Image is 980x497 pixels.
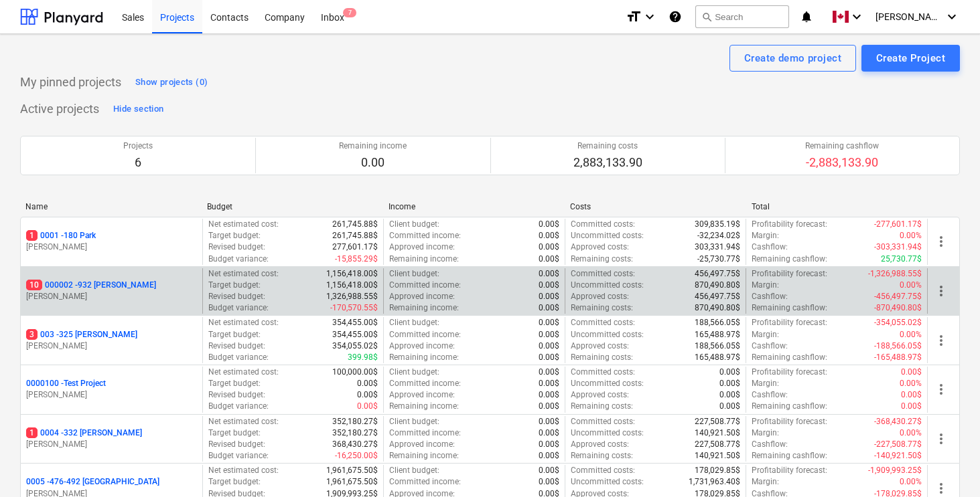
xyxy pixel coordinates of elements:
[389,219,439,230] p: Client budget :
[330,302,378,314] p: -170,570.55$
[539,291,559,302] p: 0.00$
[881,254,922,265] p: 25,730.77$
[933,381,949,397] span: more_vert
[752,367,827,378] p: Profitability forecast :
[123,155,153,171] p: 6
[695,427,740,439] p: 140,921.50$
[571,241,629,253] p: Approved costs :
[752,416,827,427] p: Profitability forecast :
[805,140,879,152] p: Remaining cashflow
[539,230,559,241] p: 0.00$
[752,378,779,389] p: Margin :
[539,317,559,328] p: 0.00$
[123,140,153,152] p: Projects
[539,450,559,462] p: 0.00$
[571,401,633,412] p: Remaining costs :
[900,427,922,439] p: 0.00%
[25,202,196,211] div: Name
[26,378,197,401] div: 0000100 -Test Project[PERSON_NAME]
[26,280,197,302] div: 10000002 -932 [PERSON_NAME][PERSON_NAME]
[208,291,265,302] p: Revised budget :
[332,439,378,450] p: 368,430.27$
[752,450,827,462] p: Remaining cashflow :
[208,302,269,314] p: Budget variance :
[389,340,455,352] p: Approved income :
[389,416,439,427] p: Client budget :
[669,9,682,25] i: Knowledge base
[695,329,740,340] p: 165,488.97$
[752,401,827,412] p: Remaining cashflow :
[389,352,459,363] p: Remaining income :
[752,439,788,450] p: Cashflow :
[874,241,922,253] p: -303,331.94$
[719,401,740,412] p: 0.00$
[695,450,740,462] p: 140,921.50$
[539,302,559,314] p: 0.00$
[876,11,942,22] span: [PERSON_NAME]
[208,378,261,389] p: Target budget :
[876,49,945,67] div: Create Project
[332,230,378,241] p: 261,745.88$
[357,389,378,401] p: 0.00$
[357,378,378,389] p: 0.00$
[695,291,740,302] p: 456,497.75$
[571,280,644,291] p: Uncommitted costs :
[800,9,813,25] i: notifications
[389,230,461,241] p: Committed income :
[539,389,559,401] p: 0.00$
[26,476,159,488] p: 0005 - 476-492 [GEOGRAPHIC_DATA]
[208,352,269,363] p: Budget variance :
[719,367,740,378] p: 0.00$
[343,8,356,17] span: 7
[874,219,922,230] p: -277,601.17$
[901,389,922,401] p: 0.00$
[695,219,740,230] p: 309,835.19$
[695,352,740,363] p: 165,488.97$
[874,352,922,363] p: -165,488.97$
[389,291,455,302] p: Approved income :
[332,329,378,340] p: 354,455.00$
[695,465,740,476] p: 178,029.85$
[539,254,559,265] p: 0.00$
[571,302,633,314] p: Remaining costs :
[571,254,633,265] p: Remaining costs :
[332,427,378,439] p: 352,180.27$
[874,439,922,450] p: -227,508.77$
[900,476,922,488] p: 0.00%
[208,465,279,476] p: Net estimated cost :
[695,416,740,427] p: 227,508.77$
[326,268,378,280] p: 1,156,418.00$
[208,219,279,230] p: Net estimated cost :
[900,329,922,340] p: 0.00%
[539,439,559,450] p: 0.00$
[570,202,741,211] div: Costs
[719,389,740,401] p: 0.00$
[389,268,439,280] p: Client budget :
[389,254,459,265] p: Remaining income :
[752,291,788,302] p: Cashflow :
[208,450,269,462] p: Budget variance :
[110,98,167,120] button: Hide section
[132,72,211,93] button: Show projects (0)
[26,230,38,241] span: 1
[208,367,279,378] p: Net estimated cost :
[26,427,197,450] div: 10004 -332 [PERSON_NAME][PERSON_NAME]
[539,340,559,352] p: 0.00$
[933,233,949,250] span: more_vert
[208,230,261,241] p: Target budget :
[539,280,559,291] p: 0.00$
[868,465,922,476] p: -1,909,993.25$
[389,280,461,291] p: Committed income :
[208,317,279,328] p: Net estimated cost :
[208,427,261,439] p: Target budget :
[913,433,980,497] iframe: Chat Widget
[539,476,559,488] p: 0.00$
[697,230,740,241] p: -32,234.02$
[944,9,960,25] i: keyboard_arrow_down
[26,230,197,253] div: 10001 -180 Park[PERSON_NAME]
[695,268,740,280] p: 456,497.75$
[571,378,644,389] p: Uncommitted costs :
[752,340,788,352] p: Cashflow :
[752,476,779,488] p: Margin :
